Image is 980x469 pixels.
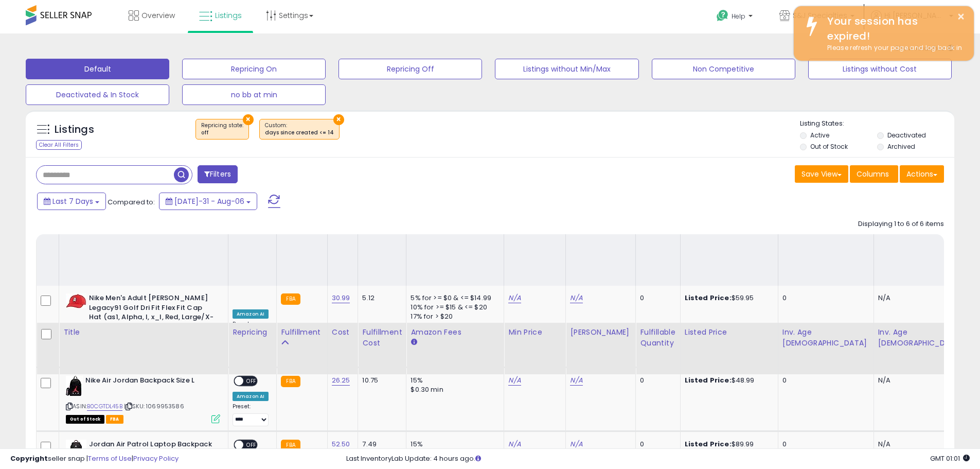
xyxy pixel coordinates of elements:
[570,327,631,338] div: [PERSON_NAME]
[332,293,350,303] a: 30.99
[66,440,86,460] img: 31rvG4JMMWL._SL40_.jpg
[10,454,179,464] div: seller snap | |
[508,375,521,386] a: N/A
[685,440,770,449] div: $89.99
[887,142,915,151] label: Archived
[182,84,326,105] button: no bb at min
[857,169,889,179] span: Columns
[808,59,952,79] button: Listings without Cost
[124,402,184,410] span: | SKU: 1069953586
[201,121,243,137] span: Repricing state :
[233,392,269,401] div: Amazon AI
[810,142,848,151] label: Out of Stock
[685,375,732,385] b: Listed Price:
[411,322,496,331] div: $0.30 min
[732,12,745,21] span: Help
[782,376,866,385] div: 0
[878,376,961,385] div: N/A
[332,327,354,338] div: Cost
[411,293,496,303] div: 5% for >= $0 & <= $14.99
[281,440,300,451] small: FBA
[878,293,961,303] div: N/A
[265,121,334,137] span: Custom:
[332,439,350,449] a: 52.50
[89,440,214,452] b: Jordan Air Patrol Laptop Backpack
[233,403,269,426] div: Preset:
[55,123,94,137] h5: Listings
[88,454,132,463] a: Terms of Use
[508,293,521,303] a: N/A
[141,10,175,21] span: Overview
[782,327,869,349] div: Inv. Age [DEMOGRAPHIC_DATA]
[508,327,561,338] div: Min Price
[716,9,729,22] i: Get Help
[793,10,847,21] span: S&J Specialties
[362,327,402,349] div: Fulfillment Cost
[89,293,214,334] b: Nike Men's Adult [PERSON_NAME] Legacy91 Golf Dri Fit Flex Fit Cap Hat (as1, Alpha, l, x_l, Red, L...
[411,303,496,312] div: 10% for >= $15 & <= $20
[362,376,398,385] div: 10.75
[795,165,848,183] button: Save View
[66,415,104,424] span: All listings that are currently out of stock and unavailable for purchase on Amazon
[685,376,770,385] div: $48.99
[411,376,496,385] div: 15%
[640,293,672,303] div: 0
[782,440,866,449] div: 0
[85,376,210,388] b: Nike Air Jordan Backpack Size L
[243,376,260,385] span: OFF
[281,327,323,338] div: Fulfillment
[26,84,169,105] button: Deactivated & In Stock
[174,196,244,206] span: [DATE]-31 - Aug-06
[652,59,795,79] button: Non Competitive
[685,327,774,338] div: Listed Price
[106,415,123,424] span: FBA
[819,14,966,43] div: Your session has expired!
[495,59,638,79] button: Listings without Min/Max
[411,440,496,449] div: 15%
[215,10,242,21] span: Listings
[685,439,732,449] b: Listed Price:
[411,385,496,394] div: $0.30 min
[858,219,944,229] div: Displaying 1 to 6 of 6 items
[640,376,672,385] div: 0
[878,440,961,449] div: N/A
[640,327,675,349] div: Fulfillable Quantity
[26,59,169,79] button: Default
[878,327,965,349] div: Inv. Age [DEMOGRAPHIC_DATA]
[281,376,300,387] small: FBA
[198,165,238,183] button: Filters
[233,327,272,338] div: Repricing
[685,293,770,303] div: $59.95
[782,293,866,303] div: 0
[243,440,260,449] span: OFF
[411,338,417,347] small: Amazon Fees.
[850,165,898,183] button: Columns
[930,454,970,463] span: 2025-08-15 01:01 GMT
[570,375,582,386] a: N/A
[133,454,179,463] a: Privacy Policy
[52,196,93,206] span: Last 7 Days
[900,165,944,183] button: Actions
[411,312,496,321] div: 17% for > $20
[281,293,300,305] small: FBA
[66,376,83,396] img: 316O+4BvuaL._SL40_.jpg
[800,119,954,129] p: Listing States:
[108,197,155,207] span: Compared to:
[362,293,398,303] div: 5.12
[338,59,482,79] button: Repricing Off
[159,193,257,210] button: [DATE]-31 - Aug-06
[362,440,398,449] div: 7.49
[640,440,672,449] div: 0
[37,193,106,210] button: Last 7 Days
[233,309,269,319] div: Amazon AI
[810,131,829,140] label: Active
[411,327,500,338] div: Amazon Fees
[685,293,732,303] b: Listed Price:
[10,454,48,463] strong: Copyright
[708,2,763,33] a: Help
[570,293,582,303] a: N/A
[333,114,344,125] button: ×
[36,140,82,150] div: Clear All Filters
[819,43,966,53] div: Please refresh your page and log back in
[182,59,326,79] button: Repricing On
